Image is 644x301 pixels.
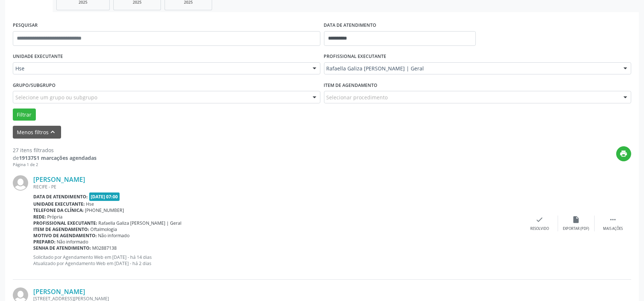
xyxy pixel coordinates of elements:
[15,93,97,101] span: Selecione um grupo ou subgrupo
[572,216,580,224] i: insert_drive_file
[49,128,57,136] i: keyboard_arrow_up
[563,226,590,231] div: Exportar (PDF)
[33,201,85,207] b: Unidade executante:
[86,201,94,207] span: Hse
[33,245,91,251] b: Senha de atendimento:
[13,175,28,191] img: img
[13,154,97,162] div: de
[324,51,387,62] label: PROFISSIONAL EXECUTANTE
[85,207,124,213] span: [PHONE_NUMBER]
[48,214,63,220] span: Própria
[33,220,97,226] b: Profissional executante:
[33,194,88,200] b: Data de atendimento:
[530,226,549,231] div: Resolvido
[13,109,36,121] button: Filtrar
[13,162,97,168] div: Página 1 de 2
[33,184,521,190] div: RECIFE - PE
[33,207,84,213] b: Telefone da clínica:
[327,65,617,72] span: Rafaella Galiza [PERSON_NAME] | Geral
[616,146,631,161] button: print
[19,154,97,161] strong: 1913751 marcações agendadas
[91,226,117,232] span: Oftalmologia
[33,175,85,183] a: [PERSON_NAME]
[609,216,617,224] i: 
[13,126,61,139] button: Menos filtroskeyboard_arrow_up
[15,65,305,72] span: Hse
[33,226,89,232] b: Item de agendamento:
[324,80,378,91] label: Item de agendamento
[98,232,130,239] span: Não informado
[327,93,388,101] span: Selecionar procedimento
[99,220,182,226] span: Rafaella Galiza [PERSON_NAME] | Geral
[603,226,623,231] div: Mais ações
[33,254,521,267] p: Solicitado por Agendamento Web em [DATE] - há 14 dias Atualizado por Agendamento Web em [DATE] - ...
[89,192,120,201] span: [DATE] 07:00
[536,216,544,224] i: check
[13,51,63,62] label: UNIDADE EXECUTANTE
[33,214,46,220] b: Rede:
[93,245,117,251] span: M02887138
[33,287,85,296] a: [PERSON_NAME]
[324,20,377,31] label: DATA DE ATENDIMENTO
[33,239,56,245] b: Preparo:
[13,146,97,154] div: 27 itens filtrados
[57,239,88,245] span: Não informado
[13,20,38,31] label: PESQUISAR
[13,80,56,91] label: Grupo/Subgrupo
[33,232,97,239] b: Motivo de agendamento:
[620,150,628,158] i: print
